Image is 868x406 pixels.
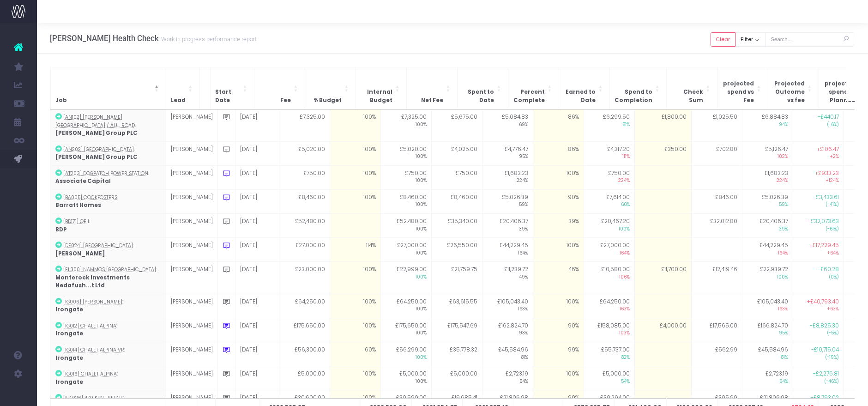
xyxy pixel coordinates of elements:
td: 100% [330,318,380,342]
span: Check Sum [671,88,703,104]
th: projected spend vs Fee: Activate to sort: Activate to sort [717,67,768,109]
th: Net Fee: Activate to sort: Activate to sort [406,67,457,109]
td: 100% [330,189,380,213]
td: £1,683.23 [482,165,533,189]
strong: Associate Capital [55,177,111,185]
strong: Irongate [55,330,83,337]
td: 90% [533,318,584,342]
span: 164% [487,250,528,257]
span: 111% [589,153,630,160]
span: 224% [747,177,788,184]
td: [DATE] [235,318,279,342]
th: Spent to Date: Activate to sort: Activate to sort [457,67,508,109]
td: [DATE] [235,141,279,165]
span: (-41%) [798,201,839,208]
td: 90% [533,189,584,213]
td: £27,000.00 [279,238,330,262]
td: : [50,262,166,294]
td: £175,547.69 [431,318,482,342]
span: 163% [487,306,528,313]
span: 100% [386,354,427,361]
th: Check Sum: Activate to sort: Activate to sort [666,67,717,109]
td: £5,126.47 [742,141,793,165]
span: Projected Outcome vs fee [773,80,805,104]
span: (-46%) [798,378,839,385]
th: Internal Budget: Activate to sort: Activate to sort [356,67,406,109]
span: Spent to Date [462,88,494,104]
td: [DATE] [235,109,279,141]
td: [PERSON_NAME] [166,238,217,262]
td: 100% [330,294,380,318]
span: 69% [487,121,528,128]
span: Start Date [215,88,240,104]
span: 81% [487,354,528,361]
span: 100% [386,121,427,128]
td: £5,026.39 [742,189,793,213]
th: % Budget: Activate to sort: Activate to sort [305,67,356,109]
td: £5,026.39 [482,189,533,213]
td: 100% [330,165,380,189]
span: 49% [487,274,528,281]
td: 60% [330,342,380,366]
td: [DATE] [235,366,279,390]
td: £702.80 [691,141,742,165]
th: Job: Activate to invert sorting: Activate to invert sorting [50,67,166,109]
strong: Irongate [55,306,83,313]
span: 66% [589,201,630,208]
td: £562.99 [691,342,742,366]
span: +£933.23 [815,170,839,178]
td: £5,000.00 [380,366,431,390]
td: £6,884.83 [742,109,793,141]
span: -£8,825.30 [810,322,839,330]
td: £12,419.46 [691,262,742,294]
td: [DATE] [235,262,279,294]
abbr: [IG014] Chalet Alpina VR [63,346,124,353]
td: £105,043.40 [482,294,533,318]
td: : [50,165,166,189]
strong: Irongate [55,354,83,362]
span: 39% [487,226,528,233]
td: £20,467.20 [584,214,634,238]
td: 100% [533,238,584,262]
td: £105,043.40 [742,294,793,318]
span: Spend to Completion [615,88,652,104]
span: 54% [747,378,788,385]
span: +£17,229.45 [809,242,839,250]
abbr: [EL300] Nammos Maldives [63,266,156,273]
td: : [50,109,166,141]
td: £6,299.50 [584,109,634,141]
span: -£8,793.02 [811,394,839,402]
span: 94% [747,121,788,128]
span: 95% [747,330,788,337]
td: £22,999.00 [380,262,431,294]
td: 86% [533,141,584,165]
td: : [50,238,166,262]
td: 99% [533,342,584,366]
span: 100% [386,378,427,385]
td: £11,239.72 [482,262,533,294]
td: £5,000.00 [584,366,634,390]
span: +63% [798,306,839,313]
span: Net Fee [421,97,443,105]
td: £8,460.00 [431,189,482,213]
td: £846.00 [691,189,742,213]
strong: Irongate [55,378,83,386]
span: Internal Budget [361,88,392,104]
td: £175,650.00 [380,318,431,342]
span: 95% [487,153,528,160]
span: % Budget [313,97,342,105]
td: £63,615.55 [431,294,482,318]
span: 82% [589,354,630,361]
td: £10,580.00 [584,262,634,294]
span: -£2,276.81 [813,370,839,378]
abbr: [BA005] Cockfosters [63,194,117,201]
span: 224% [487,177,528,184]
span: 100% [386,274,427,281]
img: images/default_profile_image.png [12,388,25,401]
span: 93% [487,330,528,337]
td: £23,000.00 [279,262,330,294]
td: £175,650.00 [279,318,330,342]
td: £64,250.00 [380,294,431,318]
span: 100% [386,201,427,208]
td: 46% [533,262,584,294]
